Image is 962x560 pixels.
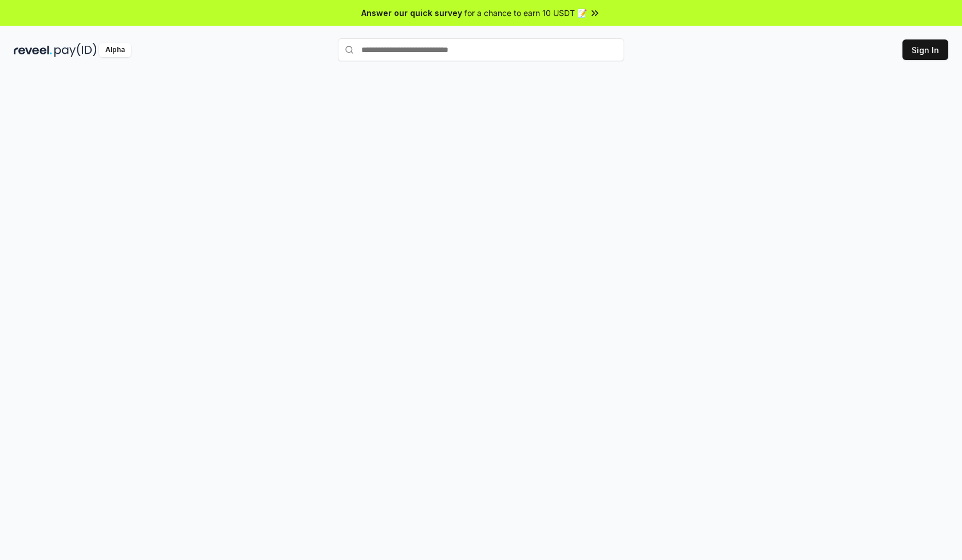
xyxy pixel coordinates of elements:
[54,43,97,57] img: pay_id
[464,7,587,19] span: for a chance to earn 10 USDT 📝
[99,43,131,57] div: Alpha
[902,39,948,60] button: Sign In
[14,43,52,57] img: reveel_dark
[361,7,462,19] span: Answer our quick survey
